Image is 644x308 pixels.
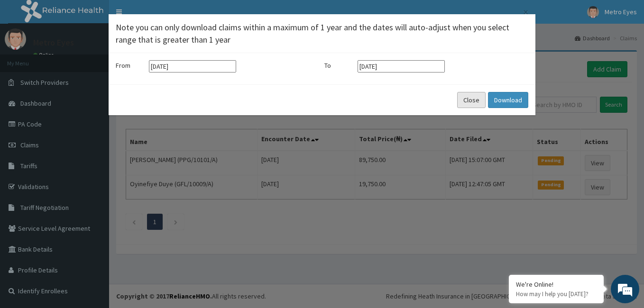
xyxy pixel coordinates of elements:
button: Close [522,7,528,17]
input: Select start date [149,60,236,72]
input: Select end date [358,60,445,72]
label: To [324,61,353,70]
button: Close [457,92,486,108]
h4: Note you can only download claims within a maximum of 1 year and the dates will auto-adjust when ... [116,21,528,45]
label: From [116,61,144,70]
div: We're Online! [516,280,597,289]
span: × [523,6,528,18]
p: How may I help you today? [516,290,597,298]
button: Download [488,92,528,108]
